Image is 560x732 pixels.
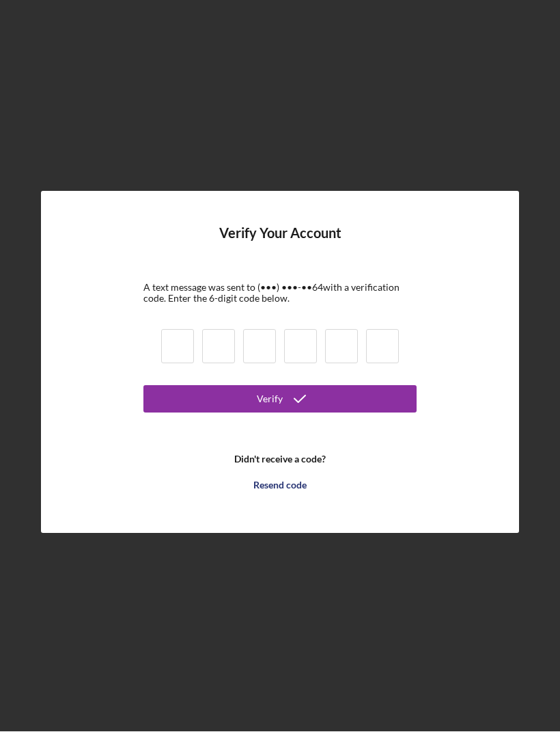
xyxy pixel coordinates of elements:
[219,226,341,262] h4: Verify Your Account
[253,472,307,499] div: Resend code
[234,454,326,465] b: Didn't receive a code?
[143,386,417,413] button: Verify
[143,472,417,499] button: Resend code
[257,386,283,413] div: Verify
[143,283,417,304] div: A text message was sent to (•••) •••-•• 64 with a verification code. Enter the 6-digit code below.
